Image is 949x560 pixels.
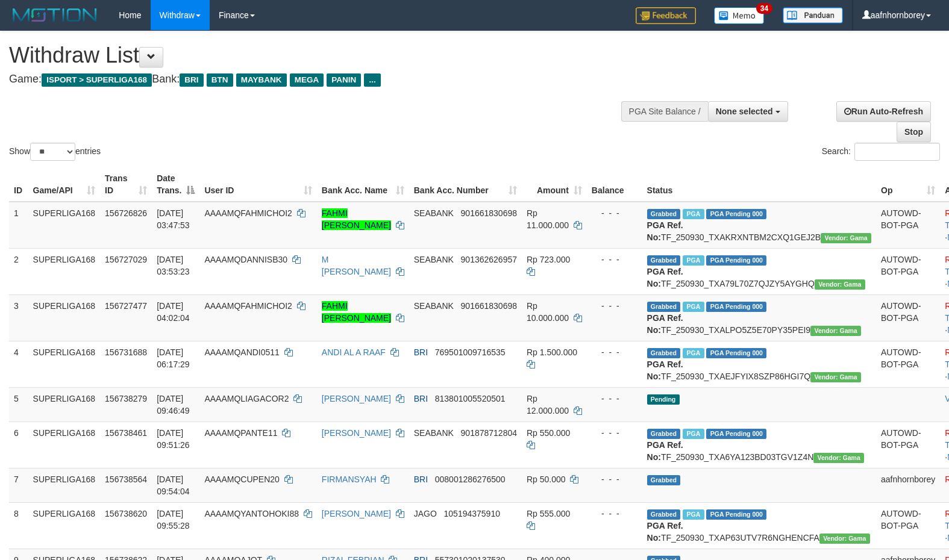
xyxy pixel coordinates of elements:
[527,347,577,357] span: Rp 1.500.000
[42,73,152,87] span: ISPORT > SUPERLIGA168
[444,509,500,518] span: Copy 105194375910 to clipboard
[157,301,190,323] span: [DATE] 04:02:04
[587,167,642,202] th: Balance
[461,428,517,438] span: Copy 901878712804 to clipboard
[322,301,391,323] a: FAHMI [PERSON_NAME]
[706,302,766,312] span: PGA Pending
[836,101,931,122] a: Run Auto-Refresh
[105,428,147,438] span: 156738461
[157,347,190,369] span: [DATE] 06:17:29
[322,474,377,484] a: FIRMANSYAH
[810,326,861,336] span: Vendor URL: https://trx31.1velocity.biz
[647,348,681,358] span: Grabbed
[876,468,940,502] td: aafnhornborey
[592,393,637,405] div: - - -
[527,208,569,230] span: Rp 11.000.000
[204,474,279,484] span: AAAAMQCUPEN20
[204,347,280,357] span: AAAAMQANDI0511
[435,347,506,357] span: Copy 769501009716535 to clipboard
[621,101,708,122] div: PGA Site Balance /
[708,101,788,122] button: None selected
[876,422,940,468] td: AUTOWD-BOT-PGA
[647,255,681,266] span: Grabbed
[706,209,766,219] span: PGA Pending
[642,502,876,549] td: TF_250930_TXAP63UTV7R6NGHENCFA
[683,302,704,312] span: Marked by aafandaneth
[105,394,147,403] span: 156738279
[706,509,766,520] span: PGA Pending
[105,301,147,311] span: 156727477
[364,73,380,87] span: ...
[876,502,940,549] td: AUTOWD-BOT-PGA
[716,107,773,116] span: None selected
[414,255,454,264] span: SEABANK
[322,509,391,518] a: [PERSON_NAME]
[706,348,766,358] span: PGA Pending
[9,502,28,549] td: 8
[105,474,147,484] span: 156738564
[157,255,190,276] span: [DATE] 03:53:23
[414,428,454,438] span: SEABANK
[592,473,637,485] div: - - -
[322,208,391,230] a: FAHMI [PERSON_NAME]
[9,167,28,202] th: ID
[414,347,428,357] span: BRI
[642,294,876,341] td: TF_250930_TXALPO5Z5E70PY35PEI9
[157,474,190,496] span: [DATE] 09:54:04
[822,143,940,161] label: Search:
[9,43,621,67] h1: Withdraw List
[9,422,28,468] td: 6
[290,73,324,87] span: MEGA
[204,394,289,403] span: AAAAMQLIAGACOR2
[105,347,147,357] span: 156731688
[683,209,704,219] span: Marked by aafandaneth
[636,7,696,24] img: Feedback.jpg
[876,167,940,202] th: Op: activate to sort column ascending
[642,202,876,249] td: TF_250930_TXAKRXNTBM2CXQ1GEJ2B
[204,301,292,311] span: AAAAMQFAHMICHOI2
[204,509,299,518] span: AAAAMQYANTOHOKI88
[28,502,101,549] td: SUPERLIGA168
[204,428,277,438] span: AAAAMQPANTE11
[317,167,409,202] th: Bank Acc. Name: activate to sort column ascending
[706,255,766,266] span: PGA Pending
[527,509,570,518] span: Rp 555.000
[683,348,704,358] span: Marked by aafromsomean
[435,474,506,484] span: Copy 008001286276500 to clipboard
[683,509,704,520] span: Marked by aafsengchandara
[28,248,101,294] td: SUPERLIGA168
[28,341,101,387] td: SUPERLIGA168
[414,208,454,218] span: SEABANK
[783,7,843,23] img: panduan.png
[9,143,101,161] label: Show entries
[642,422,876,468] td: TF_250930_TXA6YA123BD03TGV1Z4N
[527,394,569,415] span: Rp 12.000.000
[810,372,861,382] span: Vendor URL: https://trx31.1velocity.biz
[647,429,681,439] span: Grabbed
[461,208,517,218] span: Copy 901661830698 to clipboard
[9,468,28,502] td: 7
[435,394,506,403] span: Copy 813801005520501 to clipboard
[647,440,683,462] b: PGA Ref. No:
[30,143,75,161] select: Showentries
[9,387,28,422] td: 5
[592,346,637,358] div: - - -
[28,167,101,202] th: Game/API: activate to sort column ascending
[527,255,570,264] span: Rp 723.000
[592,508,637,520] div: - - -
[152,167,199,202] th: Date Trans.: activate to sort column descending
[414,509,437,518] span: JAGO
[647,313,683,335] b: PGA Ref. No:
[647,394,680,405] span: Pending
[322,394,391,403] a: [PERSON_NAME]
[592,207,637,219] div: - - -
[414,474,428,484] span: BRI
[527,474,566,484] span: Rp 50.000
[876,341,940,387] td: AUTOWD-BOT-PGA
[204,208,292,218] span: AAAAMQFAHMICHOI2
[157,208,190,230] span: [DATE] 03:47:53
[461,255,517,264] span: Copy 901362626957 to clipboard
[647,220,683,242] b: PGA Ref. No:
[592,300,637,312] div: - - -
[522,167,587,202] th: Amount: activate to sort column ascending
